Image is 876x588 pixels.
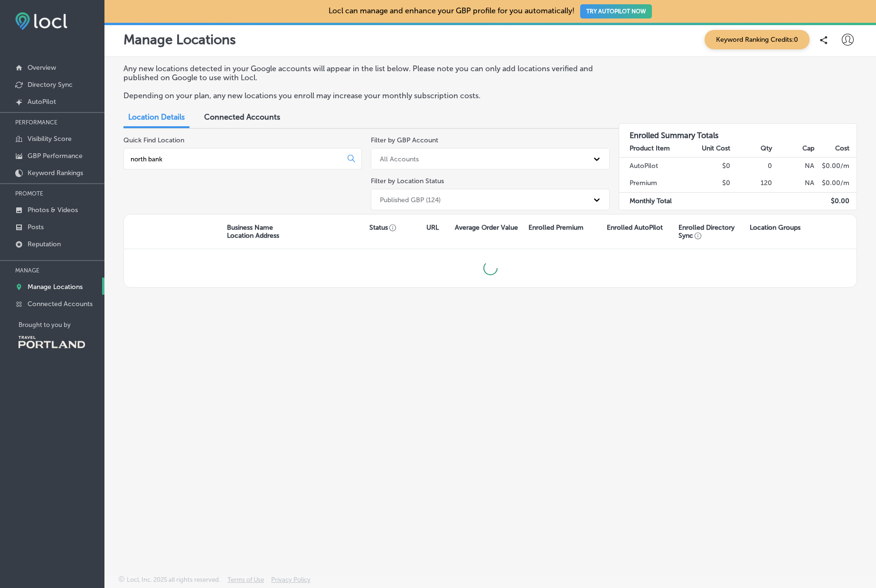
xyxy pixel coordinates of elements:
p: Brought to you by [19,321,104,328]
td: $ 0.00 /m [815,175,857,192]
p: GBP Performance [28,152,83,160]
td: 120 [731,175,772,192]
p: Manage Locations [123,32,236,47]
td: AutoPilot [619,157,689,175]
img: Travel Portland [19,336,85,348]
span: Location Details [128,112,185,121]
img: fda3e92497d09a02dc62c9cd864e3231.png [15,12,67,30]
th: Cap [772,140,814,158]
p: Keyword Rankings [28,169,83,177]
p: Locl, Inc. 2025 all rights reserved. [127,576,220,583]
p: Enrolled Premium [528,224,584,232]
p: Status [369,224,426,232]
td: $0 [689,157,731,175]
p: Posts [28,223,44,231]
div: All Accounts [380,155,419,163]
p: Location Groups [750,224,801,232]
div: Published GBP (124) [380,196,441,204]
span: Connected Accounts [204,112,280,121]
th: Qty [731,140,772,158]
td: $ 0.00 /m [815,157,857,175]
p: AutoPilot [28,98,56,106]
a: Terms of Use [227,576,264,588]
p: Visibility Score [28,135,72,143]
strong: Product Item [630,144,670,152]
button: TRY AUTOPILOT NOW [580,4,652,19]
td: 0 [731,157,772,175]
p: URL [426,224,439,232]
span: Keyword Ranking Credits: 0 [705,30,810,49]
label: Filter by Location Status [371,177,444,185]
p: Enrolled AutoPilot [607,224,663,232]
p: Business Name Location Address [227,224,279,240]
p: Any new locations detected in your Google accounts will appear in the list below. Please note you... [123,64,600,82]
p: Manage Locations [28,283,83,291]
p: Photos & Videos [28,206,78,214]
h3: Enrolled Summary Totals [619,124,857,140]
td: $ 0.00 [815,192,857,210]
label: Quick Find Location [123,136,184,144]
td: $0 [689,175,731,192]
th: Unit Cost [689,140,731,158]
p: Overview [28,64,56,72]
input: All Locations [130,155,340,163]
label: Filter by GBP Account [371,136,438,144]
td: Monthly Total [619,192,689,210]
td: Premium [619,175,689,192]
td: NA [772,157,814,175]
td: NA [772,175,814,192]
a: Privacy Policy [271,576,311,588]
p: Depending on your plan, any new locations you enroll may increase your monthly subscription costs. [123,91,600,100]
p: Reputation [28,240,61,248]
th: Cost [815,140,857,158]
p: Average Order Value [455,224,518,232]
p: Enrolled Directory Sync [678,224,745,240]
p: Connected Accounts [28,300,93,308]
p: Directory Sync [28,81,73,89]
